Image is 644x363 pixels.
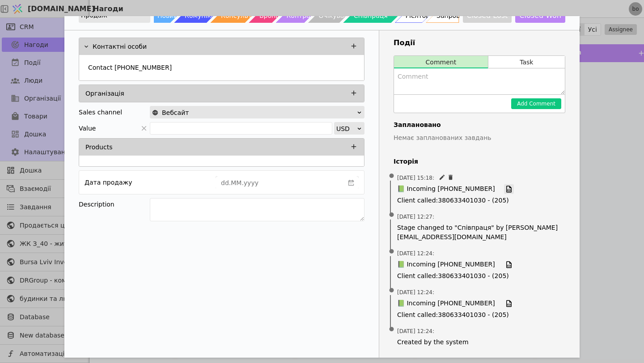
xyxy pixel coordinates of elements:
span: 📗 Incoming [PHONE_NUMBER] [397,299,495,308]
span: • [387,318,396,341]
input: dd.MM.yyyy [216,177,344,189]
div: Sales channel [79,106,122,118]
div: Add Opportunity [64,16,580,358]
span: Client called : 380633401030 - (205) [397,310,562,320]
span: Вебсайт [162,106,189,119]
h4: Історія [394,157,565,166]
span: Client called : 380633401030 - (205) [397,271,562,281]
div: Description [79,198,150,211]
p: Products [85,143,112,152]
span: 📗 Incoming [PHONE_NUMBER] [397,184,495,194]
span: 📗 Incoming [PHONE_NUMBER] [397,260,495,270]
span: • [387,241,396,263]
span: [DATE] 12:27 : [397,213,434,221]
svg: calender simple [348,180,354,186]
span: Stage changed to "Співпраця" by [PERSON_NAME][EMAIL_ADDRESS][DOMAIN_NAME] [397,223,562,242]
h3: Події [394,38,565,48]
button: Comment [394,56,488,68]
span: [DATE] 12:24 : [397,327,434,335]
img: online-store.svg [152,110,158,116]
div: Дата продажу [85,176,132,189]
p: Організація [85,89,124,98]
span: • [387,279,396,302]
button: Task [488,56,565,68]
span: [DATE] 12:24 : [397,288,434,296]
p: Немає запланованих завдань [394,133,565,143]
p: Contact [PHONE_NUMBER] [88,63,172,72]
h4: Заплановано [394,120,565,130]
span: • [387,204,396,227]
span: [DATE] 15:18 : [397,174,434,182]
button: Add Comment [511,98,561,109]
p: Контактні особи [93,42,147,51]
span: [DATE] 12:24 : [397,249,434,257]
span: • [387,165,396,188]
span: Value [79,122,96,135]
span: Client called : 380633401030 - (205) [397,196,562,205]
span: Created by the system [397,338,562,347]
div: USD [336,122,356,135]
